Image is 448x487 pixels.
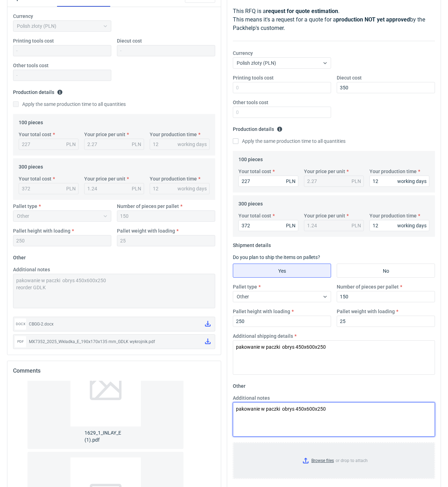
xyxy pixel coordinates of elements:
[132,185,141,192] div: PLN
[397,178,427,185] div: working days
[13,37,54,44] label: Printing tools cost
[66,185,76,192] div: PLN
[13,252,26,260] legend: Other
[84,175,125,182] label: Your price per unit
[304,168,345,175] label: Your price per unit
[29,321,199,328] div: CBGG-2.docx
[337,291,435,302] input: 0
[233,7,435,32] p: This RFQ is a . This means it's a request for a quote for a by the Packhelp's customer.
[233,333,293,340] label: Additional shipping details
[19,161,43,170] legend: 300 pieces
[29,338,199,345] div: MX7352_2025_Wkładka_E_190x170x135 mm_GDLK wykrojnik.pdf
[13,227,70,234] label: Pallet height with loading
[233,394,270,401] label: Additional notes
[13,87,63,95] legend: Production details
[369,168,417,175] label: Your production time
[150,175,197,182] label: Your production time
[13,203,37,210] label: Pallet type
[337,308,395,315] label: Pallet weight with loading
[337,82,435,93] input: 0
[178,141,207,148] div: working days
[369,220,429,231] input: 0
[233,107,331,118] input: 0
[233,74,274,81] label: Printing tools cost
[117,37,142,44] label: Diecut cost
[237,60,276,66] span: Polish złoty (PLN)
[233,124,282,132] legend: Production details
[351,222,361,229] div: PLN
[66,141,76,148] div: PLN
[233,443,435,479] label: or drop to attach
[238,176,298,187] input: 0
[351,178,361,185] div: PLN
[233,283,257,290] label: Pallet type
[13,101,126,108] label: Apply the same production time to all quantities
[397,222,427,229] div: working days
[266,8,338,14] strong: request for quote estimation
[233,308,290,315] label: Pallet height with loading
[233,264,331,278] label: Yes
[150,131,197,138] label: Your production time
[178,185,207,192] div: working days
[233,240,271,248] legend: Shipment details
[238,198,263,207] legend: 300 pieces
[233,82,331,93] input: 0
[304,212,345,219] label: Your price per unit
[19,131,51,138] label: Your total cost
[233,50,253,57] label: Currency
[233,316,331,327] input: 0
[233,380,245,389] legend: Other
[233,138,346,145] label: Apply the same production time to all quantities
[13,13,33,20] label: Currency
[27,336,183,449] a: 1629_1_INLAY_E (1).pdf
[13,274,215,308] textarea: pakowanie w paczki obrys 450x600x250 reorder GDLK
[237,294,249,299] span: Other
[233,340,435,375] textarea: pakowanie w paczki obrys 450x600x250
[336,16,410,23] strong: production NOT yet approved
[117,227,175,234] label: Pallet weight with loading
[238,154,263,162] legend: 100 pieces
[13,62,49,69] label: Other tools cost
[117,203,179,210] label: Number of pieces per pallet
[15,336,26,347] div: pdf
[238,220,298,231] input: 0
[286,222,295,229] div: PLN
[132,141,141,148] div: PLN
[85,426,127,443] span: 1629_1_INLAY_E (1).pdf
[13,367,215,375] h2: Comments
[13,266,50,273] label: Additional notes
[369,176,429,187] input: 0
[19,117,43,125] legend: 100 pieces
[84,131,125,138] label: Your price per unit
[19,175,51,182] label: Your total cost
[369,212,417,219] label: Your production time
[233,254,320,260] label: Do you plan to ship the items on pallets?
[238,212,271,219] label: Your total cost
[15,318,26,330] div: docx
[337,283,399,290] label: Number of pieces per pallet
[337,264,435,278] label: No
[337,316,435,327] input: 0
[286,178,295,185] div: PLN
[337,74,362,81] label: Diecut cost
[233,402,435,437] textarea: pakowanie w paczki obrys 450x600x250
[233,99,268,106] label: Other tools cost
[238,168,271,175] label: Your total cost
